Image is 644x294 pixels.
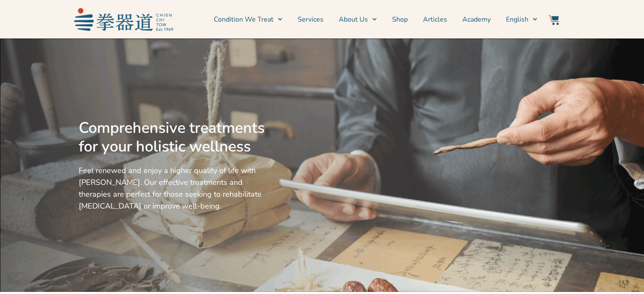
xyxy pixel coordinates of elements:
a: About Us [339,9,377,30]
nav: Menu [177,9,537,30]
span: English [506,14,528,25]
a: Services [298,9,323,30]
img: Website Icon-03 [549,15,559,25]
a: Articles [423,9,447,30]
a: Shop [392,9,408,30]
h2: Comprehensive treatments for your holistic wellness [79,119,268,156]
a: Academy [462,9,491,30]
a: Condition We Treat [214,9,282,30]
a: English [506,9,537,30]
p: Feel renewed and enjoy a higher quality of life with [PERSON_NAME]. Our effective treatments and ... [79,165,268,212]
